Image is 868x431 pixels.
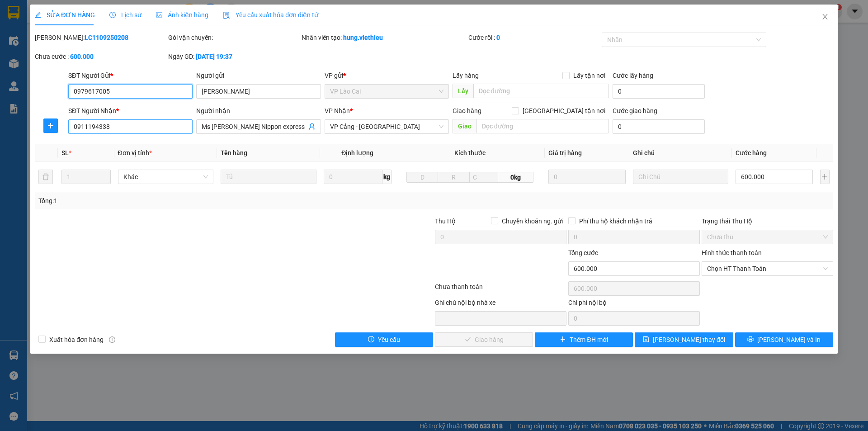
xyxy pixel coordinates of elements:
[156,11,208,19] span: Ảnh kiện hàng
[653,335,725,345] span: [PERSON_NAME] thay đổi
[35,52,166,62] div: Chưa cước :
[382,170,392,184] span: kg
[35,11,95,19] span: SỬA ĐƠN HÀNG
[435,298,566,311] div: Ghi chú nội bộ nhà xe
[707,230,828,244] span: Chưa thu
[343,34,383,41] b: hung.viethieu
[535,332,633,347] button: plusThêm ĐH mới
[70,53,94,60] b: 600.000
[757,335,821,345] span: [PERSON_NAME] và In
[820,170,830,184] button: plus
[61,149,69,156] span: SL
[221,149,247,156] span: Tên hàng
[330,120,443,133] span: VP Cảng - Hà Nội
[109,11,142,19] span: Lịch sử
[613,119,705,134] input: Cước giao hàng
[613,84,705,99] input: Cước lấy hàng
[498,172,533,183] span: 0kg
[335,332,433,347] button: exclamation-circleYêu cầu
[221,170,316,184] input: VD: Bàn, Ghế
[406,172,439,183] input: D
[498,216,566,226] span: Chuyển khoản ng. gửi
[747,336,754,343] span: printer
[473,84,609,98] input: Dọc đường
[302,33,467,43] div: Nhân viên tạo:
[568,298,700,311] div: Chi phí nội bộ
[35,12,41,18] span: edit
[38,170,53,184] button: delete
[519,106,609,116] span: [GEOGRAPHIC_DATA] tận nơi
[453,72,479,79] span: Lấy hàng
[68,71,193,81] div: SĐT Người Gửi
[496,34,500,41] b: 0
[438,172,470,183] input: R
[707,262,828,275] span: Chọn HT Thanh Toán
[468,33,600,43] div: Cước rồi :
[560,336,566,343] span: plus
[702,249,762,256] label: Hình thức thanh toán
[46,335,107,345] span: Xuất hóa đơn hàng
[568,249,598,256] span: Tổng cước
[702,216,833,226] div: Trạng thái Thu Hộ
[548,149,582,156] span: Giá trị hàng
[643,336,649,343] span: save
[453,119,476,133] span: Giao
[570,335,608,345] span: Thêm ĐH mới
[44,122,57,129] span: plus
[223,12,230,19] img: icon
[308,123,316,130] span: user-add
[576,216,656,226] span: Phí thu hộ khách nhận trả
[368,336,374,343] span: exclamation-circle
[35,33,166,43] div: [PERSON_NAME]:
[454,149,486,156] span: Kích thước
[196,106,321,116] div: Người nhận
[633,170,729,184] input: Ghi Chú
[123,170,208,184] span: Khác
[548,170,625,184] input: 0
[196,53,232,60] b: [DATE] 19:37
[68,106,193,116] div: SĐT Người Nhận
[38,196,335,206] div: Tổng: 1
[325,71,449,81] div: VP gửi
[378,335,400,345] span: Yêu cầu
[735,332,833,347] button: printer[PERSON_NAME] và In
[156,12,162,18] span: picture
[168,52,300,62] div: Ngày GD:
[109,336,115,343] span: info-circle
[613,72,653,79] label: Cước lấy hàng
[736,149,767,156] span: Cước hàng
[635,332,733,347] button: save[PERSON_NAME] thay đổi
[118,149,152,156] span: Đơn vị tính
[168,33,300,43] div: Gói vận chuyển:
[435,218,456,225] span: Thu Hộ
[812,5,838,30] button: Close
[325,107,350,114] span: VP Nhận
[341,149,373,156] span: Định lượng
[453,107,481,114] span: Giao hàng
[821,13,829,20] span: close
[330,85,443,98] span: VP Lào Cai
[435,332,533,347] button: checkGiao hàng
[196,71,321,81] div: Người gửi
[453,84,473,98] span: Lấy
[469,172,498,183] input: C
[223,11,318,19] span: Yêu cầu xuất hóa đơn điện tử
[476,119,609,133] input: Dọc đường
[43,118,58,133] button: plus
[613,107,657,114] label: Cước giao hàng
[570,71,609,81] span: Lấy tận nơi
[434,282,567,298] div: Chưa thanh toán
[109,12,116,18] span: clock-circle
[629,144,732,162] th: Ghi chú
[85,34,128,41] b: LC1109250208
